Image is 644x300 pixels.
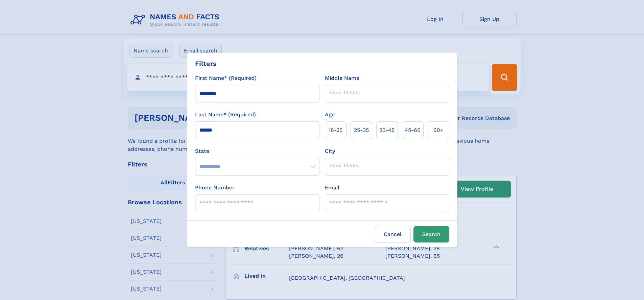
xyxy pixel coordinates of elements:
[325,74,359,82] label: Middle Name
[195,184,235,192] label: Phone Number
[325,147,335,155] label: City
[195,59,217,69] div: Filters
[195,74,257,82] label: First Name* (Required)
[379,126,395,134] span: 35‑45
[329,126,342,134] span: 18‑25
[325,184,339,192] label: Email
[354,126,369,134] span: 25‑35
[195,147,319,155] label: State
[195,111,256,119] label: Last Name* (Required)
[433,126,444,134] span: 60+
[405,126,421,134] span: 45‑60
[325,111,335,119] label: Age
[413,226,449,243] button: Search
[375,226,411,243] label: Cancel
